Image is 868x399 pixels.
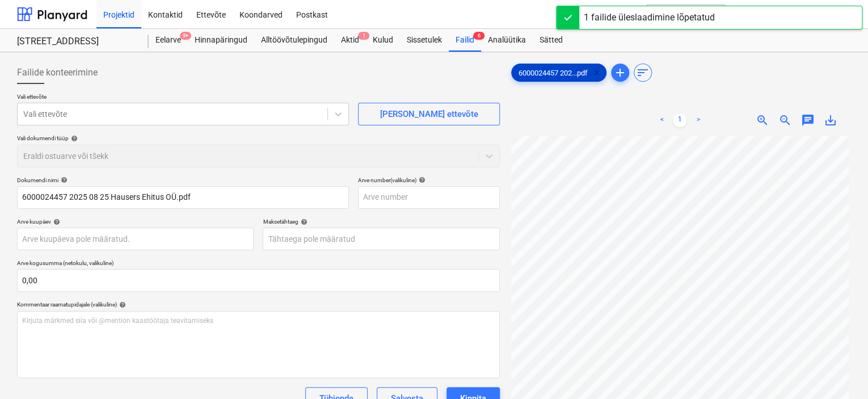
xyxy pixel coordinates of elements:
span: Failide konteerimine [17,66,98,79]
div: Eelarve [149,29,188,52]
a: Page 1 is your current page [673,114,686,127]
span: 6000024457 202...pdf [512,69,595,77]
a: Kulud [366,29,400,52]
span: help [51,219,60,225]
span: clear [590,66,604,79]
a: Eelarve9+ [149,29,188,52]
div: [STREET_ADDRESS] [17,36,135,48]
span: chat [801,114,815,127]
button: [PERSON_NAME] ettevõte [358,103,500,125]
input: Dokumendi nimi [17,186,349,209]
span: help [69,135,78,142]
a: Failid6 [449,29,481,52]
span: zoom_out [778,114,792,127]
span: zoom_in [756,114,769,127]
span: help [298,219,307,225]
div: Failid [449,29,481,52]
a: Previous page [655,114,668,127]
div: 6000024457 202...pdf [511,64,606,82]
span: help [58,177,68,183]
div: [PERSON_NAME] ettevõte [380,107,478,121]
p: Vali ettevõte [17,93,349,103]
input: Tähtaega pole määratud [263,228,499,250]
span: add [613,66,627,79]
a: Sätted [533,29,570,52]
div: 1 failide üleslaadimine lõpetatud [584,11,715,24]
div: Arve kuupäev [17,218,254,225]
span: 6 [473,32,484,40]
iframe: Chat Widget [811,345,868,399]
input: Arve kogusumma (netokulu, valikuline) [17,269,500,292]
span: help [117,301,126,308]
a: Analüütika [481,29,533,52]
div: Dokumendi nimi [17,177,349,184]
input: Arve kuupäeva pole määratud. [17,228,254,250]
span: save_alt [824,114,837,127]
input: Arve number [358,186,500,209]
a: Next page [691,114,705,127]
div: Aktid [334,29,366,52]
span: 1 [358,32,369,40]
div: Vali dokumendi tüüp [17,135,500,142]
a: Alltöövõtulepingud [254,29,334,52]
span: sort [636,66,650,79]
p: Arve kogusumma (netokulu, valikuline) [17,259,500,269]
a: Aktid1 [334,29,366,52]
div: Arve number (valikuline) [358,177,500,184]
a: Hinnapäringud [188,29,254,52]
a: Sissetulek [400,29,449,52]
span: 9+ [180,32,191,40]
div: Maksetähtaeg [263,218,499,225]
span: help [416,177,425,183]
div: Kommentaar raamatupidajale (valikuline) [17,301,500,308]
